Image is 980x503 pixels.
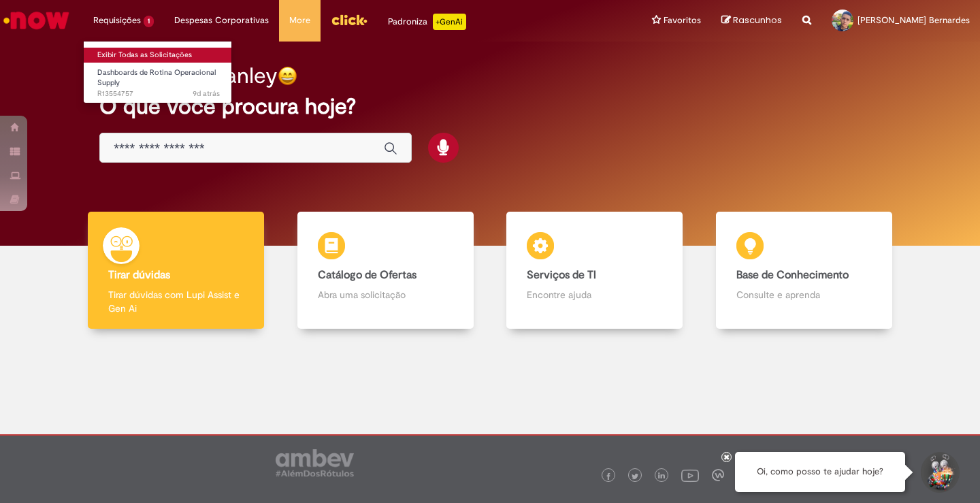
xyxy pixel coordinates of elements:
p: +GenAi [433,14,466,30]
a: Tirar dúvidas Tirar dúvidas com Lupi Assist e Gen Ai [71,212,281,329]
img: logo_footer_twitter.png [632,473,638,480]
span: [PERSON_NAME] Bernardes [857,14,970,26]
span: Despesas Corporativas [174,14,269,27]
a: Serviços de TI Encontre ajuda [490,212,700,329]
h2: O que você procura hoje? [99,95,881,118]
span: More [289,14,310,27]
p: Encontre ajuda [527,288,662,302]
a: Catálogo de Ofertas Abra uma solicitação [281,212,491,329]
span: R13554757 [97,88,220,99]
button: Iniciar Conversa de Suporte [919,452,960,493]
b: Tirar dúvidas [108,268,170,282]
a: Base de Conhecimento Consulte e aprenda [700,212,909,329]
span: 9d atrás [193,88,220,99]
p: Tirar dúvidas com Lupi Assist e Gen Ai [108,288,244,315]
b: Base de Conhecimento [736,268,849,282]
img: ServiceNow [1,7,71,34]
img: logo_footer_facebook.png [605,473,612,480]
span: 1 [144,16,154,27]
div: Padroniza [388,14,466,30]
a: Exibir Todas as Solicitações [84,48,233,63]
div: Oi, como posso te ajudar hoje? [735,452,905,492]
a: Aberto R13554757 : Dashboards de Rotina Operacional Supply [84,65,233,95]
img: logo_footer_ambev_rotulo_gray.png [276,449,354,476]
img: logo_footer_linkedin.png [658,472,665,481]
b: Catálogo de Ofertas [318,268,416,282]
span: Favoritos [664,14,701,27]
span: Rascunhos [733,14,782,27]
img: logo_footer_workplace.png [712,469,724,481]
time: 22/09/2025 11:50:09 [193,88,220,99]
img: logo_footer_youtube.png [681,466,699,484]
img: happy-face.png [278,66,297,86]
a: Rascunhos [721,14,782,27]
span: Requisições [93,14,141,27]
b: Serviços de TI [527,268,596,282]
span: Dashboards de Rotina Operacional Supply [97,67,216,88]
p: Consulte e aprenda [736,288,872,302]
p: Abra uma solicitação [318,288,453,302]
ul: Requisições [83,41,232,103]
img: click_logo_yellow_360x200.png [331,10,367,30]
